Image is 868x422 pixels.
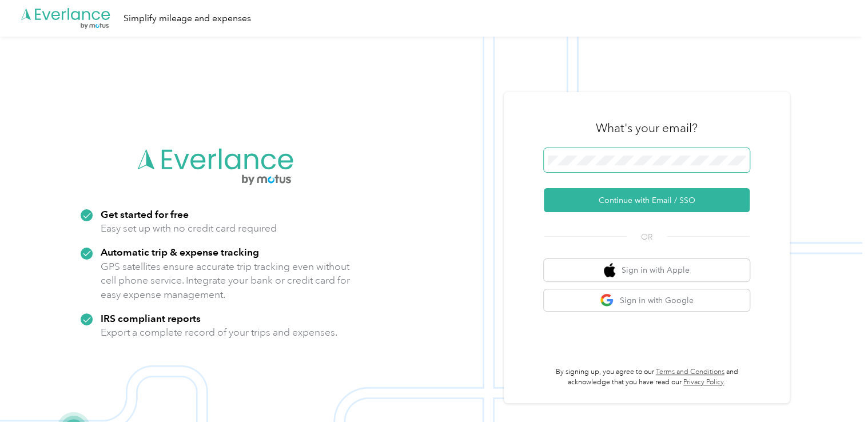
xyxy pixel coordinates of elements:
img: google logo [600,293,614,308]
a: Privacy Policy [683,378,724,387]
a: Terms and Conditions [656,368,724,376]
button: Continue with Email / SSO [544,188,750,212]
p: Easy set up with no credit card required [101,221,277,236]
strong: Automatic trip & expense tracking [101,246,259,258]
button: google logoSign in with Google [544,289,750,312]
span: OR [627,231,667,243]
strong: Get started for free [101,208,189,220]
p: GPS satellites ensure accurate trip tracking even without cell phone service. Integrate your bank... [101,260,351,302]
p: By signing up, you agree to our and acknowledge that you have read our . [544,367,750,387]
h3: What's your email? [596,120,698,136]
button: apple logoSign in with Apple [544,259,750,281]
div: Simplify mileage and expenses [124,11,251,26]
img: apple logo [604,263,615,277]
strong: IRS compliant reports [101,312,201,324]
p: Export a complete record of your trips and expenses. [101,325,337,340]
